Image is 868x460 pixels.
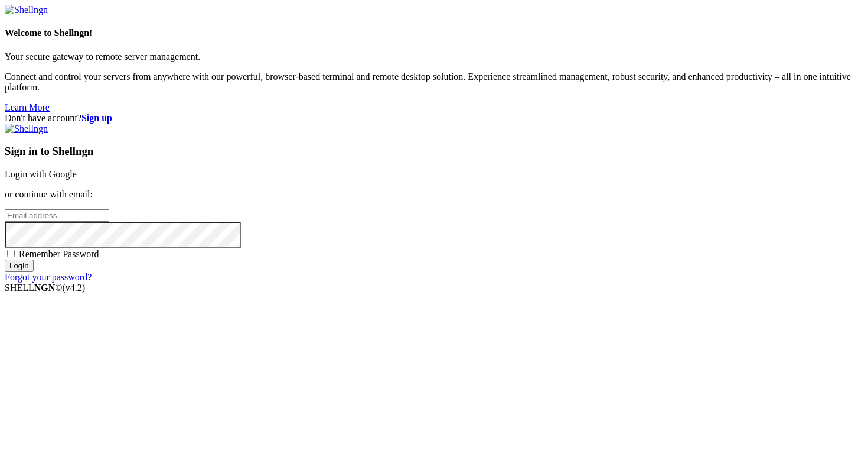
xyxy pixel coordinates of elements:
[5,283,85,293] span: SHELL ©
[5,51,863,62] p: Your secure gateway to remote server management.
[5,113,863,124] div: Don't have account?
[7,250,15,257] input: Remember Password
[5,169,77,179] a: Login with Google
[81,113,112,123] a: Sign up
[19,249,99,259] span: Remember Password
[5,189,863,200] p: or continue with email:
[34,283,56,293] b: NGN
[5,5,48,15] img: Shellngn
[5,28,863,38] h4: Welcome to Shellngn!
[5,102,50,112] a: Learn More
[63,283,86,293] span: 4.2.0
[5,72,863,93] p: Connect and control your servers from anywhere with our powerful, browser-based terminal and remo...
[5,209,109,222] input: Email address
[5,260,34,272] input: Login
[5,145,863,158] h3: Sign in to Shellngn
[5,124,48,134] img: Shellngn
[5,272,92,282] a: Forgot your password?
